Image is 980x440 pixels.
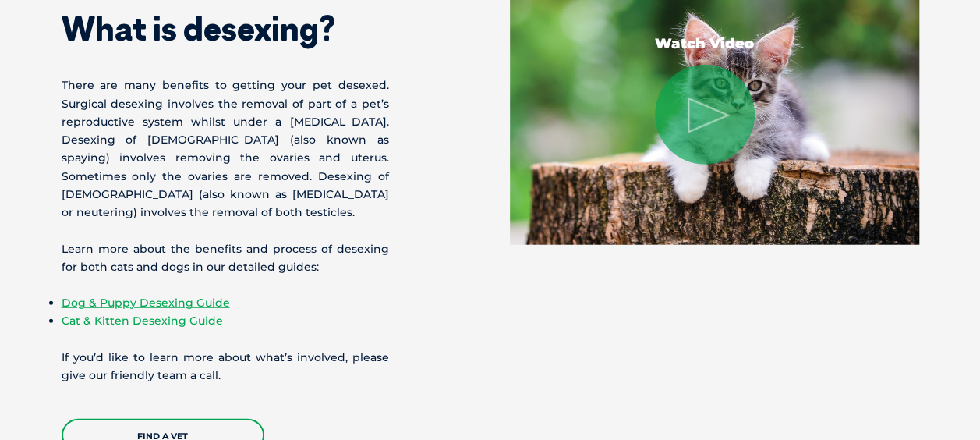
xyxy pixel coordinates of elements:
a: Cat & Kitten Desexing Guide [62,314,223,328]
p: Learn more about the benefits and process of desexing for both cats and dogs in our detailed guides: [62,240,389,276]
p: There are many benefits to getting your pet desexed. Surgical desexing involves the removal of pa... [62,76,389,222]
a: Dog & Puppy Desexing Guide [62,296,230,310]
button: Search [950,71,965,87]
p: If you’d like to learn more about what’s involved, please give our friendly team a call. [62,349,389,385]
p: Watch Video [655,37,755,51]
h2: What is desexing? [62,12,389,45]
